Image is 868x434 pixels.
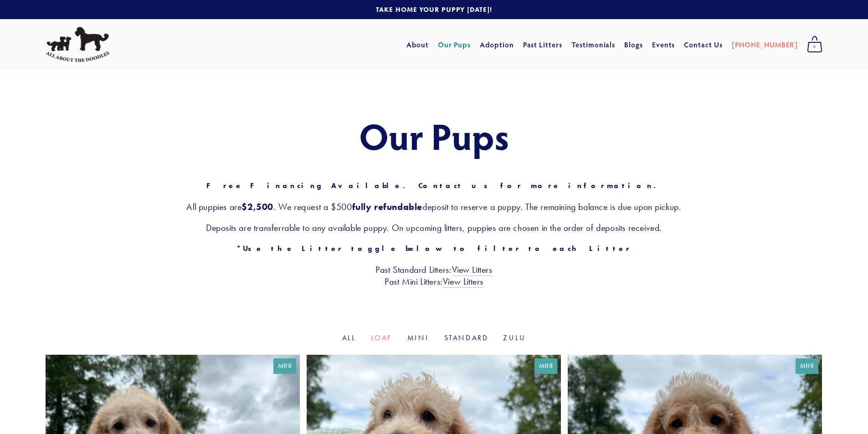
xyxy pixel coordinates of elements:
[444,333,489,342] a: Standard
[480,36,514,53] a: Adoption
[46,201,822,213] h3: All puppies are . We request a $500 deposit to reserve a puppy. The remaining balance is due upon...
[46,116,822,156] h1: Our Pups
[46,264,822,287] h3: Past Standard Litters: Past Mini Litters:
[241,201,273,212] strong: $2,500
[371,333,393,342] a: Loaf
[652,36,675,53] a: Events
[443,276,483,288] a: View Litters
[624,36,643,53] a: Blogs
[236,244,632,253] strong: *Use the Litter toggle below to filter to each Litter
[807,41,822,53] span: 0
[684,36,723,53] a: Contact Us
[206,181,662,190] strong: Free Financing Available. Contact us for more information.
[523,40,563,49] a: Past Litters
[571,36,616,53] a: Testimonials
[802,33,827,56] a: 0 items in cart
[732,36,798,53] a: [PHONE_NUMBER]
[342,333,356,342] a: All
[46,27,109,62] img: All About The Doodles
[407,333,430,342] a: Mini
[46,222,822,234] h3: Deposits are transferrable to any available puppy. On upcoming litters, puppies are chosen in the...
[438,36,471,53] a: Our Pups
[406,36,429,53] a: About
[352,201,423,212] strong: fully refundable
[503,333,526,342] a: Zulu
[452,264,493,276] a: View Litters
